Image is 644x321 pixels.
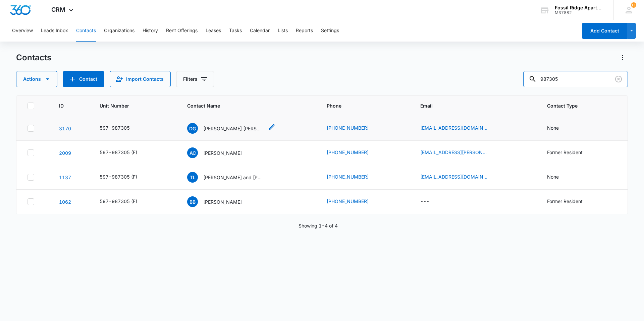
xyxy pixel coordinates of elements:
div: Contact Type - None - Select to Edit Field [547,173,571,181]
p: [PERSON_NAME] and [PERSON_NAME] [203,174,264,181]
span: AC [187,147,198,158]
span: Contact Name [187,102,301,109]
button: Lists [278,20,288,42]
a: [PHONE_NUMBER] [327,173,369,180]
button: Calendar [250,20,270,42]
div: None [547,124,559,131]
button: Settings [321,20,339,42]
a: Navigate to contact details page for Alejandra Castro [59,150,71,156]
div: Contact Name - Alejandra Castro - Select to Edit Field [187,147,254,158]
p: Showing 1-4 of 4 [299,222,338,229]
button: Reports [296,20,313,42]
span: CRM [51,6,65,13]
span: 11 [631,2,636,8]
div: --- [420,198,429,206]
p: [PERSON_NAME] [203,149,242,156]
a: Navigate to contact details page for Blake Bell [59,199,71,205]
div: Email - aa6.mendoza.1717@gmail.com - Select to Edit Field [420,149,499,157]
div: Contact Type - Former Resident - Select to Edit Field [547,149,595,157]
button: Contacts [76,20,96,42]
div: account id [555,10,604,15]
p: [PERSON_NAME] [PERSON_NAME] [203,125,264,132]
button: Clear [613,74,624,84]
div: 597-987305 (F) [100,149,137,156]
button: Add Contact [582,23,627,39]
a: [EMAIL_ADDRESS][DOMAIN_NAME] [420,124,487,131]
div: Email - danielpina306@gmail.com - Select to Edit Field [420,124,499,132]
button: Rent Offerings [166,20,198,42]
div: 597-987305 (F) [100,173,137,180]
span: TL [187,172,198,183]
div: Unit Number - 597-987305 (F) - Select to Edit Field [100,149,149,157]
div: Email - - Select to Edit Field [420,198,441,206]
div: Phone - (319) 750-0804 - Select to Edit Field [327,198,381,206]
button: Organizations [104,20,135,42]
p: [PERSON_NAME] [203,198,242,205]
div: Unit Number - 597-987305 (F) - Select to Edit Field [100,173,149,181]
h1: Contacts [16,53,51,63]
span: Phone [327,102,394,109]
div: notifications count [631,2,636,8]
div: Phone - (618) 225-2678 - Select to Edit Field [327,173,381,181]
a: [PHONE_NUMBER] [327,124,369,131]
div: None [547,173,559,180]
button: Actions [16,71,57,87]
button: Add Contact [63,71,104,87]
button: Tasks [229,20,242,42]
div: 597-987305 (F) [100,198,137,205]
button: Import Contacts [110,71,171,87]
button: Leases [206,20,221,42]
div: Contact Name - Todd Linder and Audrey Richardson - Select to Edit Field [187,172,276,183]
div: account name [555,5,604,10]
button: Actions [617,52,628,63]
div: Phone - (970) 682-5764 - Select to Edit Field [327,149,381,157]
a: Navigate to contact details page for Todd Linder and Audrey Richardson [59,175,71,180]
a: [EMAIL_ADDRESS][DOMAIN_NAME] [420,173,487,180]
input: Search Contacts [523,71,628,87]
div: Contact Type - None - Select to Edit Field [547,124,571,132]
button: Overview [12,20,33,42]
div: Unit Number - 597-987305 (F) - Select to Edit Field [100,198,149,206]
button: Leads Inbox [41,20,68,42]
div: Contact Name - Blake Bell - Select to Edit Field [187,196,254,207]
div: Unit Number - 597-987305 - Select to Edit Field [100,124,142,132]
span: DG [187,123,198,134]
span: Email [420,102,522,109]
div: Email - toddlinder@yahoo.com - Select to Edit Field [420,173,499,181]
a: Navigate to contact details page for Daniel Gutierrez Pina [59,126,71,131]
span: Unit Number [100,102,171,109]
span: ID [59,102,74,109]
div: Contact Type - Former Resident - Select to Edit Field [547,198,595,206]
button: History [143,20,158,42]
span: Contact Type [547,102,607,109]
a: [EMAIL_ADDRESS][PERSON_NAME][DOMAIN_NAME] [420,149,487,156]
div: Contact Name - Daniel Gutierrez Pina - Select to Edit Field [187,123,276,134]
div: Former Resident [547,198,583,205]
span: BB [187,196,198,207]
a: [PHONE_NUMBER] [327,198,369,205]
div: Former Resident [547,149,583,156]
a: [PHONE_NUMBER] [327,149,369,156]
div: Phone - (970) 825-4265 - Select to Edit Field [327,124,381,132]
div: 597-987305 [100,124,130,131]
button: Filters [176,71,214,87]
